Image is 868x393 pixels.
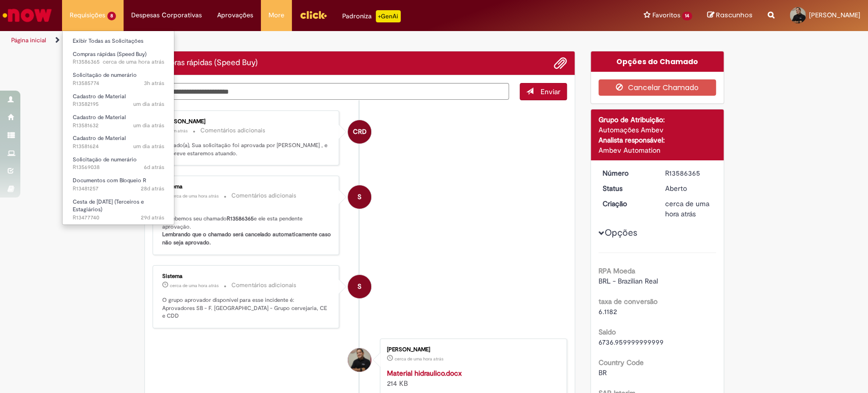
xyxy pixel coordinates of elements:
span: R13586365 [73,58,164,66]
div: Automações Ambev [598,125,716,135]
div: Sistema [162,273,332,279]
span: R13585774 [73,79,164,88]
b: Lembrando que o chamado será cancelado automaticamente caso não seja aprovado. [162,231,333,246]
p: +GenAi [376,10,401,22]
span: Solicitação de numerário [73,156,137,163]
span: um dia atrás [133,143,164,150]
a: Aberto R13585774 : Solicitação de numerário [63,70,174,89]
textarea: Digite sua mensagem aqui... [153,83,510,100]
span: S [357,185,362,209]
span: R13481257 [73,185,164,193]
span: cerca de uma hora atrás [395,356,443,362]
span: 8 [107,12,116,20]
button: Adicionar anexos [554,57,567,70]
span: Rascunhos [716,10,753,20]
span: [PERSON_NAME] [809,11,860,19]
span: S [357,274,362,299]
span: Enviar [541,87,560,96]
div: System [348,275,371,298]
span: cerca de uma hora atrás [103,58,164,66]
a: Aberto R13569038 : Solicitação de numerário [63,154,174,173]
time: 01/10/2025 14:38:11 [665,199,709,218]
div: Ambev Automation [598,145,716,155]
div: System [348,185,371,209]
div: Jefferson da Silva Raposo [348,348,371,372]
a: Material hidraulico.docx [387,369,462,378]
div: Analista responsável: [598,135,716,145]
span: Cadastro de Material [73,134,126,142]
b: Saldo [598,327,616,336]
span: Requisições [70,10,105,20]
span: BRL - Brazilian Real [598,276,658,286]
span: um dia atrás [133,100,164,108]
span: Cadastro de Material [73,93,126,100]
span: Despesas Corporativas [131,10,202,20]
a: Exibir Todas as Solicitações [63,36,174,47]
span: Favoritos [652,10,680,20]
span: BR [598,368,607,377]
span: 6.1182 [598,307,617,316]
span: R13582195 [73,100,164,108]
span: Compras rápidas (Speed Buy) [73,50,146,58]
a: Aberto R13481257 : Documentos com Bloqueio R [63,175,174,194]
div: [PERSON_NAME] [387,347,556,353]
span: um dia atrás [133,122,164,129]
time: 26/09/2025 08:01:42 [144,163,164,171]
h2: Compras rápidas (Speed Buy) Histórico de tíquete [153,59,258,68]
div: Carlos Roberto Da Silva Bandeira [348,120,371,144]
span: R13581632 [73,122,164,130]
span: cerca de uma hora atrás [170,193,219,199]
time: 01/10/2025 14:38:20 [170,283,219,289]
span: Cadastro de Material [73,114,126,121]
a: Aberto R13581624 : Cadastro de Material [63,133,174,152]
div: [PERSON_NAME] [162,119,332,125]
time: 01/10/2025 14:38:23 [170,193,219,199]
span: Aprovações [217,10,253,20]
span: 28d atrás [141,185,164,192]
div: Opções do Chamado [591,51,724,72]
a: Página inicial [11,36,46,44]
a: Aberto R13582195 : Cadastro de Material [63,91,174,110]
b: RPA Moeda [598,266,635,275]
time: 03/09/2025 15:27:20 [141,214,164,221]
span: R13569038 [73,163,164,172]
time: 04/09/2025 14:04:59 [141,185,164,192]
button: Enviar [520,83,567,100]
span: R13581624 [73,143,164,151]
img: ServiceNow [1,5,53,25]
time: 01/10/2025 15:18:31 [170,128,188,134]
span: CRD [353,120,367,144]
small: Comentários adicionais [231,281,296,290]
div: Sistema [162,184,332,190]
ul: Trilhas de página [8,31,571,50]
div: 01/10/2025 14:38:11 [665,199,712,219]
ul: Requisições [62,31,174,225]
span: cerca de uma hora atrás [665,199,709,218]
b: Country Code [598,358,644,367]
span: Cesta de [DATE] (Terceiros e Estagiários) [73,198,144,214]
span: cerca de uma hora atrás [170,283,219,289]
div: 214 KB [387,368,556,388]
div: R13586365 [665,168,712,178]
time: 01/10/2025 14:38:06 [395,356,443,362]
b: R13586365 [227,215,254,222]
dt: Número [595,168,657,178]
time: 30/09/2025 13:53:29 [133,143,164,150]
a: Aberto R13477740 : Cesta de Natal (Terceiros e Estagiários) [63,196,174,218]
img: click_logo_yellow_360x200.png [300,7,327,22]
small: Comentários adicionais [231,191,296,200]
span: R13477740 [73,214,164,222]
p: O grupo aprovador disponível para esse incidente é: Aprovadores SB - F. [GEOGRAPHIC_DATA] - Grupo... [162,296,332,320]
span: 29d atrás [141,214,164,221]
span: 6d atrás [144,163,164,171]
div: Aberto [665,183,712,193]
span: 14 [682,12,692,20]
p: Olá! Recebemos seu chamado e ele esta pendente aprovação. [162,207,332,247]
span: More [268,10,284,20]
a: Aberto R13581632 : Cadastro de Material [63,112,174,131]
span: 3h atrás [144,79,164,87]
a: Aberto R13586365 : Compras rápidas (Speed Buy) [63,49,174,68]
span: 6736.959999999999 [598,338,664,347]
p: Prezado(a), Sua solicitação foi aprovada por [PERSON_NAME] , e em breve estaremos atuando. [162,142,332,157]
